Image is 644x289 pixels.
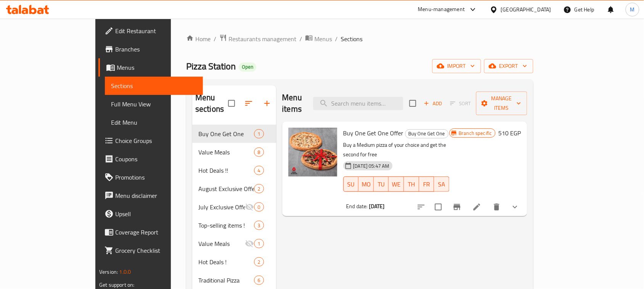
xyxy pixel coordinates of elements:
div: Value Meals [198,239,245,248]
span: [DATE] 05:47 AM [350,162,393,170]
div: items [254,221,264,230]
span: Buy One Get One [198,129,254,138]
span: SU [347,179,356,190]
span: Traditional Pizza [198,276,254,285]
span: M [630,5,635,14]
span: Select section [405,95,421,111]
span: Add item [421,98,445,109]
span: 4 [254,167,263,174]
span: Add [423,99,443,108]
span: Full Menu View [111,100,197,109]
span: Select to update [430,199,446,215]
span: Edit Restaurant [115,26,197,35]
span: SA [437,179,446,190]
span: Sections [111,81,197,90]
span: July Exclusive Offers [198,202,245,212]
a: Upsell [98,205,203,223]
span: Menu disclaimer [115,191,197,200]
svg: Inactive section [245,239,254,248]
a: Edit Menu [105,113,203,132]
li: / [299,34,302,43]
span: Sections [341,34,362,43]
span: Coupons [115,154,197,164]
span: Top-selling items ! [198,221,254,230]
span: export [490,61,527,71]
span: 3 [254,222,263,229]
span: MO [362,179,371,190]
button: Manage items [476,92,527,115]
img: Buy One Get One Offer [288,128,337,177]
button: sort-choices [412,198,430,216]
nav: breadcrumb [186,34,533,44]
span: 8 [254,149,263,156]
span: Select all sections [224,95,240,111]
a: Menu disclaimer [98,186,203,205]
div: July Exclusive Offers0 [192,198,276,216]
a: Menus [98,58,203,77]
div: Hot Deals !2 [192,253,276,271]
div: items [254,202,264,212]
span: Buy One Get One Offer [343,127,404,139]
span: Restaurants management [229,34,296,43]
span: Upsell [115,209,197,218]
div: items [254,129,264,138]
div: Buy One Get One [405,129,449,138]
div: items [254,184,264,193]
span: Coverage Report [115,228,197,237]
span: Menus [314,34,332,43]
span: import [438,61,475,71]
span: 1 [254,240,263,247]
button: Add [421,98,445,109]
li: / [335,34,338,43]
div: Top-selling items !3 [192,216,276,234]
span: Value Meals [198,148,254,157]
span: 0 [254,204,263,211]
span: Grocery Checklist [115,246,197,255]
div: Open [239,63,256,72]
span: End date: [346,201,368,211]
button: import [432,59,481,73]
div: August Exclusive Offers2 [192,180,276,198]
a: Promotions [98,168,203,186]
b: [DATE] [369,201,385,211]
span: 2 [254,185,263,193]
span: Manage items [482,94,521,113]
a: Sections [105,77,203,95]
span: Branch specific [456,130,495,137]
button: TU [374,177,389,192]
span: Hot Deals !! [198,166,254,175]
div: Value Meals8 [192,143,276,161]
a: Full Menu View [105,95,203,113]
a: Grocery Checklist [98,241,203,260]
span: TU [377,179,386,190]
span: Edit Menu [111,118,197,127]
span: 1.0.0 [119,267,131,277]
div: items [254,257,264,267]
span: 2 [254,258,263,266]
li: / [214,34,216,43]
a: Coverage Report [98,223,203,241]
span: Pizza Station [186,58,236,75]
button: FR [419,177,435,192]
span: Promotions [115,173,197,182]
div: items [254,276,264,285]
span: Buy One Get One [406,129,448,138]
button: export [484,59,533,73]
div: Hot Deals !!4 [192,161,276,180]
p: Buy a Medium pizza of your choice and get the second for free [343,140,449,159]
h6: 510 EGP [499,128,521,138]
span: Hot Deals ! [198,257,254,267]
span: 6 [254,277,263,284]
svg: Show Choices [510,202,520,212]
span: Menus [117,63,197,72]
span: August Exclusive Offers [198,184,254,193]
span: Select section first [445,98,476,109]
